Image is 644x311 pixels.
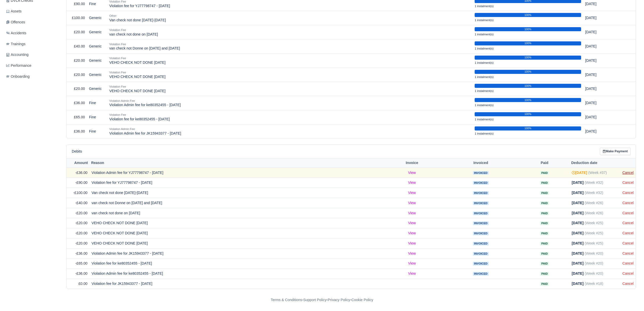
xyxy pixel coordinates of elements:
td: Violation fee for YJ77798747 - [DATE] [90,178,382,188]
td: [DATE] [583,11,616,25]
td: Van check not done [DATE]-[DATE] [90,188,382,198]
td: Van check not done [DATE]-[DATE] [107,11,473,25]
td: Violation Admin fee for YJ77798747 - [DATE] [90,168,382,178]
a: Cancel [622,221,634,225]
a: Cancel [622,181,634,185]
strong: [DATE] [572,181,584,185]
a: Accounting [4,50,60,60]
div: 100% [475,98,581,102]
span: (Week #32) [585,191,603,195]
th: Invoiced [442,158,520,168]
span: Paid [540,201,549,205]
td: VEHO CHECK NOT DONE [DATE] [107,53,473,68]
span: Invoiced [473,242,489,245]
td: van check not done on [DATE] [107,25,473,39]
td: van check not Donne on [DATE] and [DATE] [107,39,473,54]
small: Violation Fee [109,43,126,46]
td: Violation fee for ke80352455 - [DATE] [107,110,473,124]
div: 100% [475,41,581,45]
td: VEHO CHECK NOT DONE [DATE] [107,68,473,82]
td: VEHO CHECK NOT DONE [DATE] [90,228,382,238]
a: Cancel [622,201,634,205]
td: [DATE] [583,124,616,138]
span: (Week #18) [585,282,603,286]
a: Cancel [622,191,634,195]
a: Cancel [622,171,634,175]
small: 1 instalment(s) [475,19,494,22]
td: [DATE] [583,39,616,54]
span: -£36.00 [75,251,87,255]
small: Other [109,14,116,17]
strong: [DATE] [572,241,584,245]
span: Paid [540,191,549,195]
small: 1 instalment(s) [475,75,494,78]
span: Invoiced [473,181,489,185]
span: £0.00 [78,282,87,286]
a: Cancel [622,211,634,215]
span: Invoiced [473,201,489,205]
th: Invoice [382,158,442,168]
small: 1 instalment(s) [475,33,494,36]
span: Paid [540,171,549,175]
strong: [DATE] [572,221,584,225]
td: [DATE] [583,53,616,68]
strong: [DATE] [572,261,584,265]
div: 100% [475,126,581,130]
a: Performance [4,61,60,71]
span: Invoiced [473,262,489,266]
h6: Debits [72,149,82,154]
strong: [DATE] [572,171,587,175]
small: 1 instalment(s) [475,5,494,8]
a: Cancel [622,282,634,286]
a: Terms & Conditions [271,298,302,302]
span: Accidents [6,30,26,36]
a: Cancel [622,241,634,245]
a: View [408,181,416,185]
span: Paid [540,262,549,266]
a: Trainings [4,39,60,49]
span: Invoiced [473,272,489,276]
strong: [DATE] [572,282,584,286]
span: Paid [540,272,549,276]
td: Fine [87,96,107,110]
td: Generic [87,82,107,96]
div: 100% [475,27,581,31]
a: View [408,251,416,255]
div: 100% [475,84,581,88]
td: Fine [87,124,107,138]
span: -£20.00 [75,221,87,225]
span: Invoiced [473,171,489,175]
span: (Week #26) [585,211,603,215]
span: Invoiced [473,232,489,235]
small: Violation Fee [109,57,126,60]
td: £65.00 [67,110,87,124]
a: View [408,271,416,275]
td: Generic [87,39,107,54]
td: Violation fee for ke80352455 - [DATE] [90,258,382,269]
small: Violation Admin Fee [109,127,135,130]
a: Support Policy [303,298,327,302]
td: VEHO CHECK NOT DONE [DATE] [107,82,473,96]
span: Offences [6,19,25,25]
a: View [408,261,416,265]
strong: [DATE] [572,231,584,235]
strong: [DATE] [572,271,584,275]
span: -£20.00 [75,241,87,245]
strong: [DATE] [572,251,584,255]
td: Generic [87,25,107,39]
small: Violation Fee [109,28,126,31]
small: 1 instalment(s) [475,132,494,135]
a: Offences [4,17,60,27]
small: 1 instalment(s) [475,104,494,107]
td: Violation Admin fee for ke80352455 - [DATE] [90,269,382,279]
td: [DATE] [583,68,616,82]
td: £36.00 [67,96,87,110]
a: View [408,211,416,215]
span: -£20.00 [75,231,87,235]
a: View [408,191,416,195]
span: Paid [540,232,549,235]
th: Deduction date [570,158,620,168]
span: (Week #25) [585,221,603,225]
span: Paid [540,211,549,215]
td: van check not Donne on [DATE] and [DATE] [90,198,382,208]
